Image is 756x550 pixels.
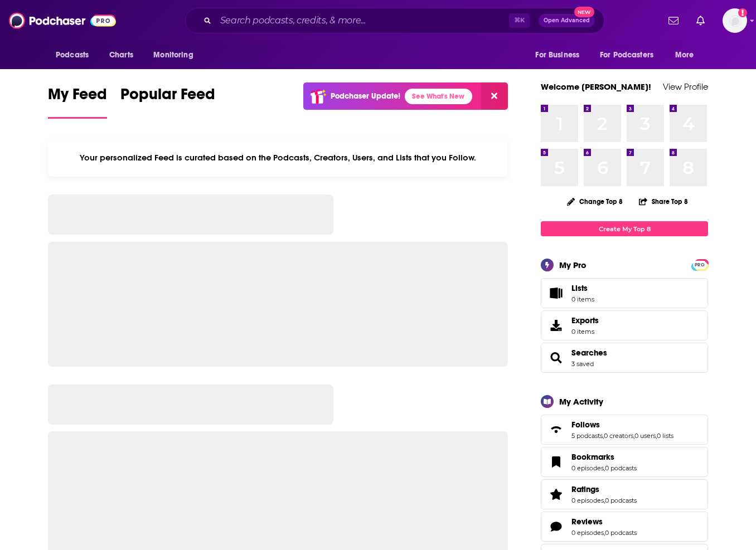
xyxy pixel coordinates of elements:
[692,11,709,30] a: Show notifications dropdown
[509,13,530,28] span: ⌘ K
[723,8,747,33] button: Show profile menu
[559,396,603,407] div: My Activity
[571,360,594,368] a: 3 saved
[571,283,594,293] span: Lists
[541,310,708,340] a: Exports
[48,85,107,119] a: My Feed
[527,45,593,66] button: open menu
[545,454,567,470] a: Bookmarks
[571,484,599,494] span: Ratings
[574,7,594,17] span: New
[541,221,708,236] a: Create My Top 8
[604,529,605,537] span: ,
[604,497,605,504] span: ,
[56,47,89,63] span: Podcasts
[633,432,634,440] span: ,
[667,45,708,66] button: open menu
[541,81,651,92] a: Welcome [PERSON_NAME]!
[656,432,657,440] span: ,
[559,260,587,270] div: My Pro
[571,517,637,527] a: Reviews
[571,432,603,440] a: 5 podcasts
[185,8,604,33] div: Search podcasts, credits, & more...
[405,89,472,104] a: See What's New
[541,343,708,373] span: Searches
[571,315,599,325] span: Exports
[544,18,590,23] span: Open Advanced
[571,348,607,358] a: Searches
[603,432,604,440] span: ,
[541,512,708,542] span: Reviews
[693,260,706,269] a: PRO
[693,261,706,269] span: PRO
[571,420,673,430] a: Follows
[541,479,708,509] span: Ratings
[600,47,653,63] span: For Podcasters
[663,81,708,92] a: View Profile
[571,283,588,293] span: Lists
[571,328,599,335] span: 0 items
[634,432,656,440] a: 0 users
[541,278,708,308] a: Lists
[535,47,579,63] span: For Business
[605,529,637,537] a: 0 podcasts
[571,452,614,462] span: Bookmarks
[48,45,103,66] button: open menu
[120,85,215,119] a: Popular Feed
[216,12,509,30] input: Search podcasts, credits, & more...
[545,285,567,301] span: Lists
[738,8,747,17] svg: Add a profile image
[331,91,400,101] p: Podchaser Update!
[571,295,594,303] span: 0 items
[605,497,637,504] a: 0 podcasts
[541,447,708,477] span: Bookmarks
[723,8,747,33] span: Logged in as sarahhallprinc
[571,497,604,504] a: 0 episodes
[48,139,508,177] div: Your personalized Feed is curated based on the Podcasts, Creators, Users, and Lists that you Follow.
[604,464,605,472] span: ,
[571,464,604,472] a: 0 episodes
[109,47,133,63] span: Charts
[120,85,215,110] span: Popular Feed
[657,432,673,440] a: 0 lists
[541,415,708,445] span: Follows
[146,45,207,66] button: open menu
[539,14,595,27] button: Open AdvancedNew
[571,517,603,527] span: Reviews
[605,464,637,472] a: 0 podcasts
[604,432,633,440] a: 0 creators
[153,47,193,63] span: Monitoring
[571,529,604,537] a: 0 episodes
[593,45,670,66] button: open menu
[664,11,683,30] a: Show notifications dropdown
[545,318,567,333] span: Exports
[638,191,689,212] button: Share Top 8
[48,85,107,110] span: My Feed
[571,420,600,430] span: Follows
[571,452,637,462] a: Bookmarks
[545,519,567,534] a: Reviews
[102,45,140,66] a: Charts
[545,422,567,437] a: Follows
[723,8,747,33] img: User Profile
[545,486,567,502] a: Ratings
[9,10,116,31] img: Podchaser - Follow, Share and Rate Podcasts
[571,484,637,494] a: Ratings
[675,47,694,63] span: More
[560,194,629,208] button: Change Top 8
[545,350,567,366] a: Searches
